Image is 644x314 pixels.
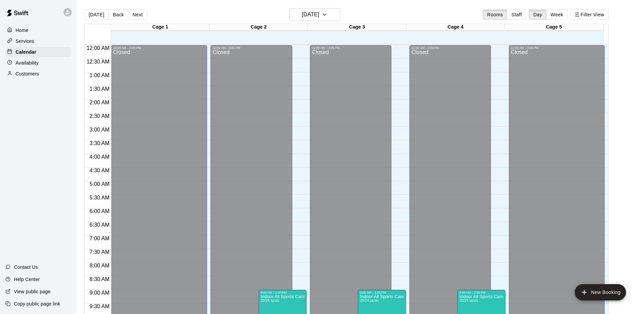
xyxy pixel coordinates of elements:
[113,46,205,50] div: 12:00 AM – 3:00 PM
[16,27,29,34] p: Home
[88,303,111,309] span: 9:30 AM
[312,46,389,50] div: 12:00 AM – 3:00 PM
[483,10,507,20] button: Rooms
[261,291,305,294] div: 9:00 AM – 1:00 PM
[88,290,111,296] span: 9:00 AM
[5,36,71,46] a: Services
[5,47,71,57] a: Calendar
[88,113,111,119] span: 2:30 AM
[14,276,40,283] p: Help Center
[88,235,111,241] span: 7:00 AM
[360,291,404,294] div: 9:00 AM – 1:00 PM
[88,86,111,92] span: 1:30 AM
[5,58,71,68] a: Availability
[261,299,279,302] span: 20/24 spots filled
[14,288,51,295] p: View public page
[88,263,111,268] span: 8:00 AM
[529,10,547,20] button: Day
[88,168,111,173] span: 4:30 AM
[88,100,111,105] span: 2:00 AM
[88,276,111,282] span: 8:30 AM
[308,24,406,31] div: Cage 3
[88,208,111,214] span: 6:00 AM
[88,140,111,146] span: 3:30 AM
[5,69,71,79] a: Customers
[570,10,608,20] button: Filter View
[88,72,111,78] span: 1:00 AM
[128,10,147,20] button: Next
[88,249,111,255] span: 7:30 AM
[85,59,111,65] span: 12:30 AM
[88,222,111,228] span: 6:30 AM
[16,70,39,77] p: Customers
[459,291,503,294] div: 9:00 AM – 1:00 PM
[209,24,308,31] div: Cage 2
[16,49,36,55] p: Calendar
[546,10,568,20] button: Week
[411,46,489,50] div: 12:00 AM – 3:00 PM
[84,10,109,20] button: [DATE]
[108,10,128,20] button: Back
[14,300,60,307] p: Copy public page link
[511,46,603,50] div: 12:00 AM – 3:00 PM
[16,38,34,45] p: Services
[85,45,111,51] span: 12:00 AM
[575,284,626,300] button: add
[88,195,111,200] span: 5:30 AM
[14,264,38,271] p: Contact Us
[459,299,478,302] span: 20/24 spots filled
[406,24,505,31] div: Cage 4
[5,25,71,35] a: Home
[507,10,526,20] button: Staff
[360,299,379,302] span: 20/24 spots filled
[88,181,111,187] span: 5:00 AM
[88,127,111,133] span: 3:00 AM
[289,8,340,21] button: [DATE]
[302,10,319,19] h6: [DATE]
[88,154,111,160] span: 4:00 AM
[505,24,603,31] div: Cage 5
[213,46,290,50] div: 12:00 AM – 3:00 PM
[16,59,39,66] p: Availability
[111,24,209,31] div: Cage 1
